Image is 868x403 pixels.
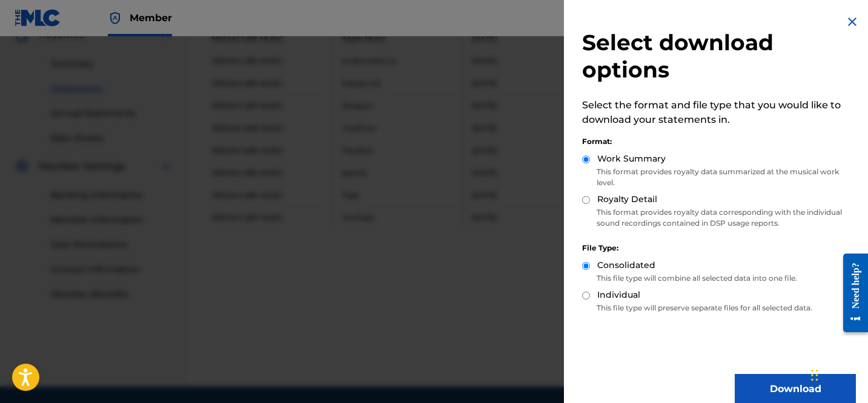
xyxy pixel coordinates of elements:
[811,357,818,393] div: Drag
[597,193,657,206] label: Royalty Detail
[582,98,856,127] p: Select the format and file type that you would like to download your statements in.
[582,166,856,188] p: This format provides royalty data summarized at the musical work level.
[834,244,868,341] iframe: Resource Center
[15,9,61,27] img: MLC Logo
[582,303,856,313] p: This file type will preserve separate files for all selected data.
[582,207,856,229] p: This format provides royalty data corresponding with the individual sound recordings contained in...
[582,29,856,84] h2: Select download options
[582,136,856,147] div: Format:
[108,11,122,25] img: Top Rightsholder
[582,243,856,254] div: File Type:
[130,11,172,25] span: Member
[597,259,655,272] label: Consolidated
[597,289,640,301] label: Individual
[582,273,856,284] p: This file type will combine all selected data into one file.
[597,152,666,165] label: Work Summary
[807,345,868,403] iframe: Chat Widget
